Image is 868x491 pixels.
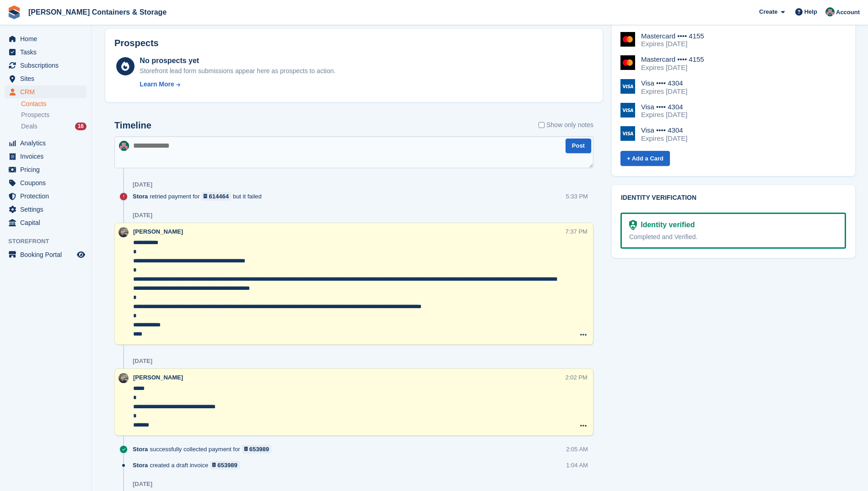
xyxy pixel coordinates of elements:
a: menu [5,190,86,203]
span: Invoices [20,150,75,163]
span: Prospects [21,111,49,119]
a: menu [5,85,86,98]
h2: Timeline [114,120,151,131]
a: menu [5,203,86,216]
span: Home [20,32,75,45]
span: Help [804,7,817,16]
span: Stora [133,461,148,470]
div: successfully collected payment for [133,445,276,454]
div: Expires [DATE] [641,87,687,96]
a: + Add a Card [620,151,670,166]
span: CRM [20,85,75,98]
img: Adam Greenhalgh [119,373,129,383]
a: 653989 [210,461,240,470]
a: menu [5,46,86,59]
div: 2:05 AM [566,445,588,454]
a: menu [5,72,86,85]
a: Preview store [75,249,86,260]
div: Visa •••• 4304 [641,103,687,111]
label: Show only notes [539,120,593,130]
span: Settings [20,203,75,216]
a: [PERSON_NAME] Containers & Storage [25,5,170,20]
span: Stora [133,192,148,201]
a: Deals 16 [21,122,86,131]
div: 1:04 AM [566,461,588,470]
a: Contacts [21,100,86,108]
span: Protection [20,190,75,203]
input: Show only notes [539,120,545,130]
h2: Identity verification [621,194,846,202]
div: Learn More [140,80,174,89]
a: menu [5,59,86,72]
div: Expires [DATE] [641,134,687,143]
div: [DATE] [133,480,152,488]
a: 653989 [242,445,272,454]
img: Adam Greenhalgh [119,227,129,237]
div: Expires [DATE] [641,111,687,119]
a: menu [5,163,86,176]
span: Stora [133,445,148,454]
span: Subscriptions [20,59,75,72]
a: menu [5,176,86,189]
a: 614464 [201,192,231,201]
div: Expires [DATE] [641,40,704,48]
div: 614464 [209,192,229,201]
a: menu [5,216,86,229]
a: menu [5,32,86,45]
div: 5:33 PM [566,192,588,201]
img: Visa Logo [620,103,635,117]
div: No prospects yet [140,55,335,66]
div: Mastercard •••• 4155 [641,32,704,40]
img: Julia Marcham [825,7,835,16]
div: 16 [75,123,86,130]
div: 7:37 PM [566,227,588,236]
span: Storefront [8,237,91,246]
div: [DATE] [133,358,152,365]
div: [DATE] [133,212,152,219]
div: Expires [DATE] [641,64,704,72]
h2: Prospects [114,38,159,48]
span: Sites [20,72,75,85]
a: menu [5,248,86,261]
span: [PERSON_NAME] [133,228,183,235]
div: retried payment for but it failed [133,192,266,201]
div: 653989 [249,445,269,454]
div: [DATE] [133,181,152,188]
span: Account [836,8,860,17]
span: Deals [21,122,38,131]
img: Identity Verification Ready [629,220,637,230]
div: Completed and Verified. [629,232,837,242]
span: Tasks [20,46,75,59]
div: Visa •••• 4304 [641,126,687,134]
div: Visa •••• 4304 [641,79,687,87]
button: Post [566,139,591,154]
span: Capital [20,216,75,229]
span: Booking Portal [20,248,75,261]
span: [PERSON_NAME] [133,374,183,381]
a: Learn More [140,80,335,89]
img: stora-icon-8386f47178a22dfd0bd8f6a31ec36ba5ce8667c1dd55bd0f319d3a0aa187defe.svg [7,5,21,19]
a: Prospects [21,110,86,120]
div: Identity verified [637,219,695,230]
img: Mastercard Logo [620,55,635,70]
div: 653989 [217,461,237,470]
a: menu [5,150,86,163]
a: menu [5,137,86,149]
span: Create [759,7,777,16]
img: Visa Logo [620,79,635,94]
div: Mastercard •••• 4155 [641,55,704,64]
span: Analytics [20,137,75,149]
img: Mastercard Logo [620,32,635,47]
div: Storefront lead form submissions appear here as prospects to action. [140,66,335,76]
span: Coupons [20,176,75,189]
img: Visa Logo [620,126,635,141]
div: created a draft invoice [133,461,244,470]
span: Pricing [20,163,75,176]
img: Julia Marcham [119,141,129,151]
div: 2:02 PM [566,373,588,382]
